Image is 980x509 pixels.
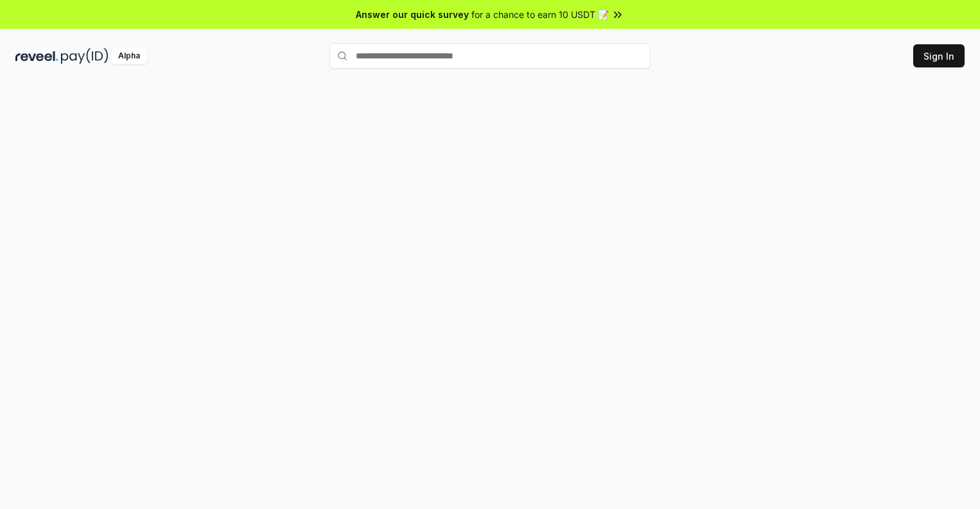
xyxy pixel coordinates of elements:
[356,8,469,21] span: Answer our quick survey
[471,8,609,21] span: for a chance to earn 10 USDT 📝
[913,44,965,67] button: Sign In
[15,48,58,64] img: reveel_dark
[111,48,147,64] div: Alpha
[61,48,109,64] img: pay_id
